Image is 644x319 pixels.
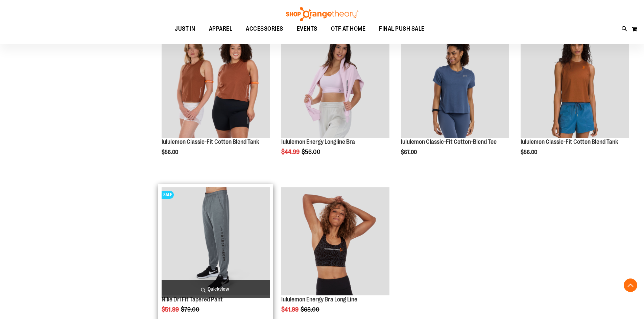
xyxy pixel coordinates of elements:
[281,296,357,303] a: lululemon Energy Bra Long Line
[202,21,239,37] a: APPAREL
[401,138,497,145] a: lululemon Classic-Fit Cotton-Blend Tee
[521,30,629,139] a: lululemon Classic-Fit Cotton Blend Tank
[162,187,270,296] a: Product image for Nike Dri Fit Tapered PantSALE
[324,21,373,37] a: OTF AT HOME
[281,30,389,138] img: lululemon Energy Longline Bra
[302,149,321,155] span: $56.00
[162,306,180,313] span: $51.99
[281,30,389,139] a: lululemon Energy Longline Bra
[401,30,509,139] a: lululemon Classic-Fit Cotton-Blend TeeNEW
[281,306,300,313] span: $41.99
[168,21,202,37] a: JUST IN
[379,21,425,36] span: FINAL PUSH SALE
[162,191,174,199] span: SALE
[521,30,629,138] img: lululemon Classic-Fit Cotton Blend Tank
[181,306,200,313] span: $79.00
[162,149,179,155] span: $56.00
[301,306,320,313] span: $68.00
[281,138,355,145] a: lululemon Energy Longline Bra
[209,21,233,36] span: APPAREL
[281,187,389,295] img: Product image for lululemon Energy Bra Long Line
[624,278,637,292] button: Back To Top
[521,149,538,155] span: $56.00
[246,21,283,36] span: ACCESSORIES
[175,21,195,36] span: JUST IN
[521,138,618,145] a: lululemon Classic-Fit Cotton Blend Tank
[239,21,290,37] a: ACCESSORIES
[401,30,509,138] img: lululemon Classic-Fit Cotton-Blend Tee
[398,26,512,173] div: product
[281,187,389,296] a: Product image for lululemon Energy Bra Long Line
[162,296,223,303] a: Nike Dri Fit Tapered Pant
[517,26,632,173] div: product
[162,280,270,298] a: Quickview
[372,21,431,37] a: FINAL PUSH SALE
[162,30,270,139] a: lululemon Classic-Fit Cotton Blend Tank
[162,187,270,295] img: Product image for Nike Dri Fit Tapered Pant
[290,21,324,37] a: EVENTS
[162,138,259,145] a: lululemon Classic-Fit Cotton Blend Tank
[162,30,270,138] img: lululemon Classic-Fit Cotton Blend Tank
[297,21,317,36] span: EVENTS
[285,7,359,21] img: Shop Orangetheory
[158,26,273,173] div: product
[278,26,393,173] div: product
[281,149,301,155] span: $44.99
[401,149,418,155] span: $67.00
[331,21,366,36] span: OTF AT HOME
